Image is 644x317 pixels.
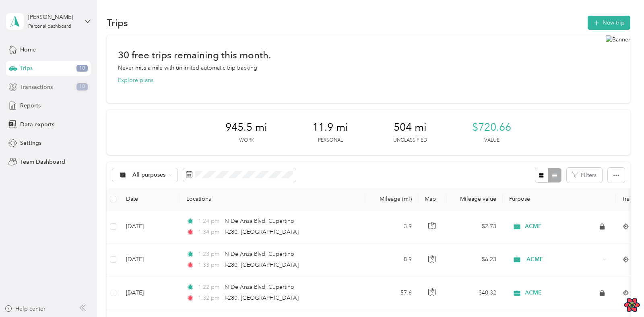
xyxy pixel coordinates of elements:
[120,188,180,210] th: Date
[239,137,254,144] p: Work
[312,121,348,134] span: 11.9 mi
[472,121,511,134] span: $720.66
[526,255,600,264] span: ACME
[20,158,65,166] span: Team Dashboard
[446,276,503,309] td: $40.32
[394,121,427,134] span: 504 mi
[198,283,221,292] span: 1:22 pm
[118,64,257,72] p: Never miss a mile with unlimited automatic trip tracking
[198,217,221,226] span: 1:24 pm
[484,137,500,144] p: Value
[567,168,602,183] button: Filters
[225,261,299,268] span: I-280, [GEOGRAPHIC_DATA]
[525,223,542,230] span: ACME
[365,210,418,243] td: 3.9
[225,218,294,224] span: N De Anza Blvd, Cupertino
[120,276,180,309] td: [DATE]
[118,76,153,84] button: Explore plans
[446,210,503,243] td: $2.73
[225,251,294,257] span: N De Anza Blvd, Cupertino
[446,243,503,276] td: $6.23
[28,24,71,29] div: Personal dashboard
[393,137,427,144] p: Unclassified
[503,188,615,210] th: Purpose
[107,19,128,27] h1: Trips
[20,139,41,147] span: Settings
[20,45,36,54] span: Home
[225,294,299,301] span: I-280, [GEOGRAPHIC_DATA]
[118,51,271,59] h1: 30 free trips remaining this month.
[20,101,41,110] span: Reports
[132,172,166,178] span: All purposes
[76,65,88,72] span: 10
[365,188,418,210] th: Mileage (mi)
[365,243,418,276] td: 8.9
[525,289,542,296] span: ACME
[225,228,299,235] span: I-280, [GEOGRAPHIC_DATA]
[365,276,418,309] td: 57.6
[198,261,221,270] span: 1:33 pm
[624,297,640,313] button: Open React Query Devtools
[198,228,221,237] span: 1:34 pm
[20,64,33,72] span: Trips
[20,120,54,129] span: Data exports
[588,16,630,30] button: New trip
[606,35,630,103] img: Banner
[225,121,267,134] span: 945.5 mi
[446,188,503,210] th: Mileage value
[198,294,221,303] span: 1:32 pm
[318,137,343,144] p: Personal
[225,284,294,290] span: N De Anza Blvd, Cupertino
[180,188,365,210] th: Locations
[418,188,446,210] th: Map
[120,243,180,276] td: [DATE]
[20,83,53,91] span: Transactions
[28,13,78,21] div: [PERSON_NAME]
[4,305,45,313] button: Help center
[76,83,88,91] span: 10
[198,250,221,259] span: 1:23 pm
[120,210,180,243] td: [DATE]
[599,272,644,317] iframe: Everlance-gr Chat Button Frame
